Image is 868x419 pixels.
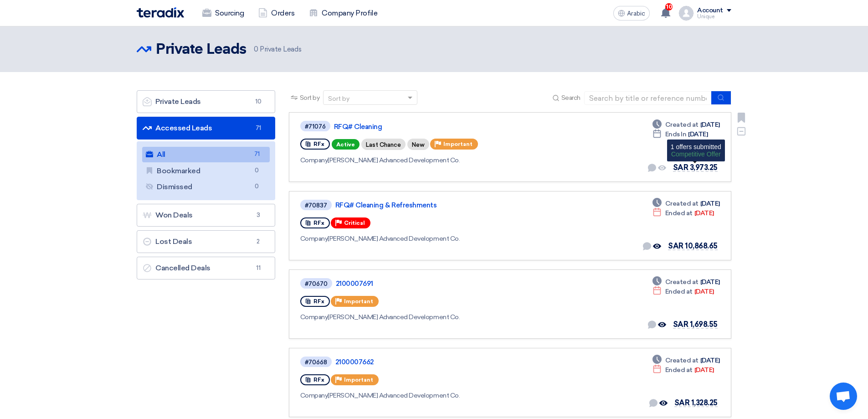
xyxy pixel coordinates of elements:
font: Account [697,6,723,14]
font: [PERSON_NAME] Advanced Development Co. [328,313,460,321]
a: Lost Deals2 [137,230,275,253]
a: Won Deals3 [137,204,275,227]
font: RFQ# Cleaning [334,123,382,131]
font: Company Profile [322,9,377,17]
font: Active [336,141,355,148]
font: 0 [254,45,258,53]
font: SAR 10,868.65 [668,242,718,250]
font: Won Deals [155,211,193,219]
font: [DATE] [694,209,714,217]
font: Private Leads [155,97,201,106]
font: Critical [344,220,365,226]
font: [DATE] [700,357,720,364]
a: Accessed Leads71 [137,117,275,140]
font: 2100007691 [336,279,373,288]
font: Competitive Offer [671,150,721,158]
font: 11 [256,264,260,271]
font: Company [300,313,328,321]
font: 1 offers submitted [671,143,721,150]
a: 2100007662 [335,358,563,366]
font: 0 [255,167,259,174]
font: 3 [257,212,260,218]
font: #70837 [305,202,327,209]
font: Private Leads [260,45,301,53]
font: [DATE] [700,278,720,286]
font: RFx [313,298,324,305]
font: [DATE] [700,200,720,207]
font: Important [344,377,373,383]
a: Cancelled Deals11 [137,257,275,279]
font: 2100007662 [335,358,374,366]
a: Orders [251,3,302,23]
font: All [157,150,165,159]
font: Ended at [665,366,693,374]
font: 0 [255,183,259,190]
font: #70670 [305,280,328,287]
font: Private Leads [156,42,247,57]
font: Search [561,94,580,102]
font: Sort by [300,94,320,102]
button: Arabic [613,6,650,21]
font: Important [443,141,473,147]
font: Bookmarked [157,166,200,175]
font: Company [300,235,328,243]
input: Search by title or reference number [584,91,712,105]
font: Accessed Leads [155,124,212,132]
font: RFx [313,220,324,226]
font: [DATE] [700,121,720,129]
font: 2 [257,238,260,245]
a: 2100007691 [336,279,564,288]
font: Ends In [665,130,687,138]
font: New [412,141,425,148]
a: Sourcing [195,3,251,23]
font: Ended at [665,288,693,295]
font: [PERSON_NAME] Advanced Development Co. [328,235,460,243]
font: Ended at [665,209,693,217]
font: SAR 1,698.55 [673,320,718,329]
font: #71076 [305,123,326,130]
a: RFQ# Cleaning & Refreshments [335,201,563,209]
font: Company [300,156,328,164]
font: Sourcing [215,9,244,17]
font: Unique [697,14,714,20]
font: Last Chance [366,141,401,148]
font: SAR 3,973.25 [673,163,718,172]
font: Lost Deals [155,237,192,246]
font: #70668 [305,359,327,366]
font: [DATE] [688,130,708,138]
a: RFQ# Cleaning [334,123,562,131]
font: [PERSON_NAME] Advanced Development Co. [328,156,460,164]
font: [DATE] [694,366,714,374]
font: Sort by [328,95,349,103]
img: profile_test.png [679,6,693,21]
font: 71 [256,124,261,131]
font: Orders [271,9,294,17]
font: Arabic [627,10,645,17]
font: Created at [665,121,699,129]
img: Teradix logo [137,7,184,18]
font: RFx [313,141,324,147]
font: RFQ# Cleaning & Refreshments [335,201,437,209]
font: [DATE] [694,288,714,295]
font: 71 [254,150,260,157]
font: Cancelled Deals [155,264,211,272]
font: Created at [665,278,699,286]
font: Created at [665,357,699,364]
font: RFx [313,377,324,383]
font: Created at [665,200,699,207]
font: Company [300,392,328,399]
font: [PERSON_NAME] Advanced Development Co. [328,392,460,399]
a: Open chat [830,383,857,410]
font: Important [344,298,373,305]
font: 10 [666,4,672,10]
font: SAR 1,328.25 [674,398,718,407]
a: Private Leads10 [137,90,275,113]
font: Dismissed [157,182,192,191]
font: 10 [255,98,261,105]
